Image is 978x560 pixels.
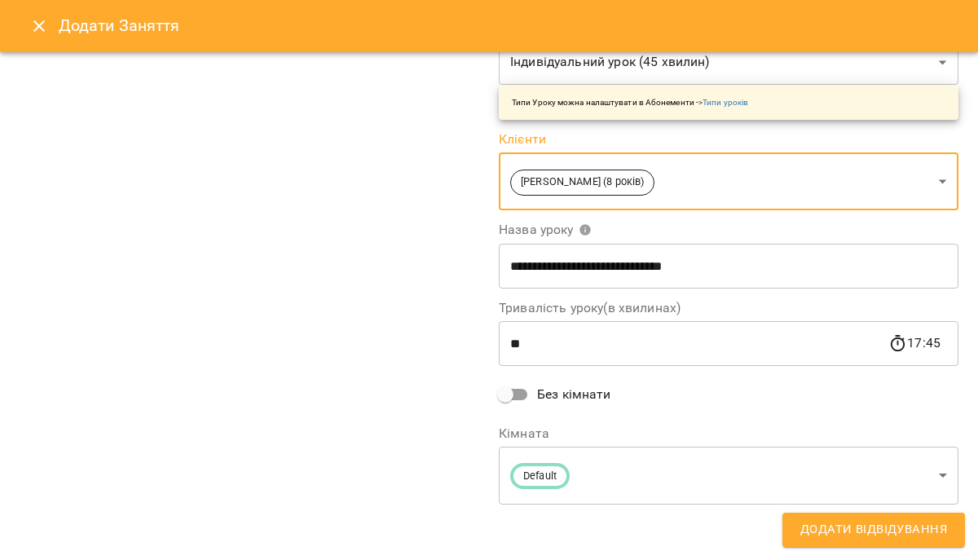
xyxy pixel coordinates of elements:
span: Без кімнати [537,385,611,404]
span: Додати Відвідування [800,519,947,540]
button: Close [20,7,59,46]
a: Типи уроків [703,98,748,107]
span: Назва уроку [499,223,592,236]
label: Клієнти [499,133,958,146]
p: Типи Уроку можна налаштувати в Абонементи -> [512,96,748,108]
h6: Додати Заняття [59,13,958,38]
span: [PERSON_NAME] (8 років) [511,174,654,190]
span: Default [513,469,566,484]
label: Кімната [499,427,958,440]
label: Тривалість уроку(в хвилинах) [499,302,958,315]
div: Default [499,447,958,505]
button: Додати Відвідування [782,513,965,547]
div: [PERSON_NAME] (8 років) [499,152,958,210]
div: Індивідуальний урок (45 хвилин) [499,40,958,86]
